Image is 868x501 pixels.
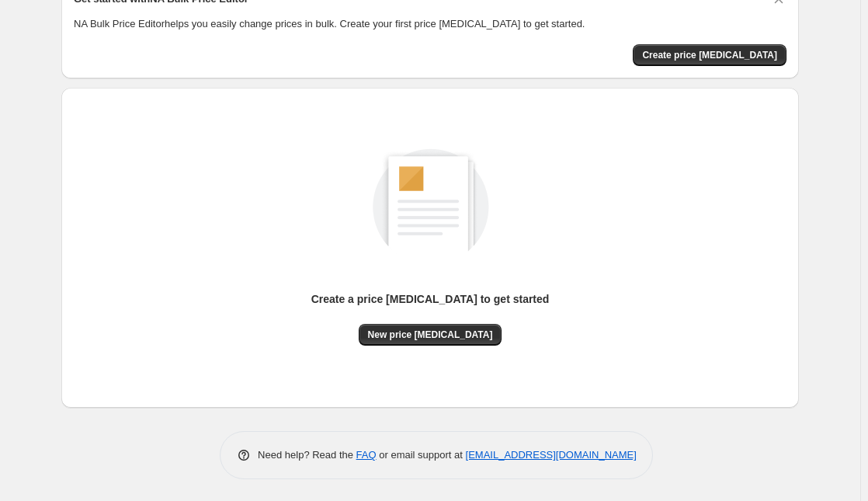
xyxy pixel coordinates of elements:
span: New price [MEDICAL_DATA] [368,329,493,341]
span: or email support at [377,449,466,461]
p: NA Bulk Price Editor helps you easily change prices in bulk. Create your first price [MEDICAL_DAT... [74,16,786,32]
span: Need help? Read the [258,449,356,461]
button: New price [MEDICAL_DATA] [359,324,502,346]
button: Create price change job [633,44,786,66]
a: FAQ [356,449,377,461]
p: Create a price [MEDICAL_DATA] to get started [311,291,550,307]
a: [EMAIL_ADDRESS][DOMAIN_NAME] [466,449,637,461]
span: Create price [MEDICAL_DATA] [642,49,777,61]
